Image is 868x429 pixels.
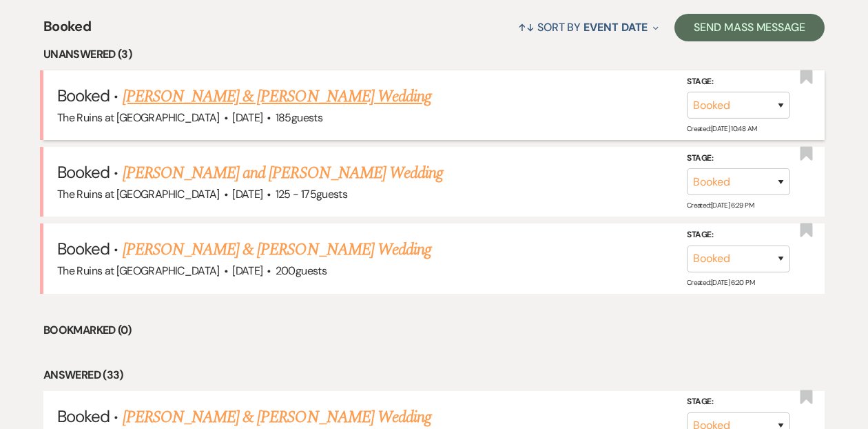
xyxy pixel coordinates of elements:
li: Answered (33) [43,366,825,384]
span: The Ruins at [GEOGRAPHIC_DATA] [57,263,220,278]
span: [DATE] [232,263,262,278]
span: 200 guests [276,263,327,278]
span: ↑↓ [518,20,535,34]
span: Booked [43,16,91,46]
span: Event Date [583,20,648,34]
span: 125 - 175 guests [276,187,347,201]
span: Booked [57,161,110,183]
span: Booked [57,406,110,427]
span: Created: [DATE] 6:20 PM [687,277,754,286]
a: [PERSON_NAME] and [PERSON_NAME] Wedding [123,161,444,186]
label: Stage: [687,74,790,89]
span: 185 guests [276,110,322,125]
a: [PERSON_NAME] & [PERSON_NAME] Wedding [123,84,431,109]
span: Created: [DATE] 6:29 PM [687,201,754,210]
button: Sort By Event Date [513,9,664,46]
span: Booked [57,238,110,259]
label: Stage: [687,395,790,410]
span: [DATE] [232,187,262,201]
label: Stage: [687,151,790,166]
a: [PERSON_NAME] & [PERSON_NAME] Wedding [123,237,431,262]
span: The Ruins at [GEOGRAPHIC_DATA] [57,110,220,125]
button: Send Mass Message [674,14,825,41]
li: Unanswered (3) [43,46,825,63]
span: The Ruins at [GEOGRAPHIC_DATA] [57,187,220,201]
label: Stage: [687,228,790,243]
span: Booked [57,85,110,106]
span: [DATE] [232,110,262,125]
span: Created: [DATE] 10:48 AM [687,124,756,133]
li: Bookmarked (0) [43,321,825,339]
